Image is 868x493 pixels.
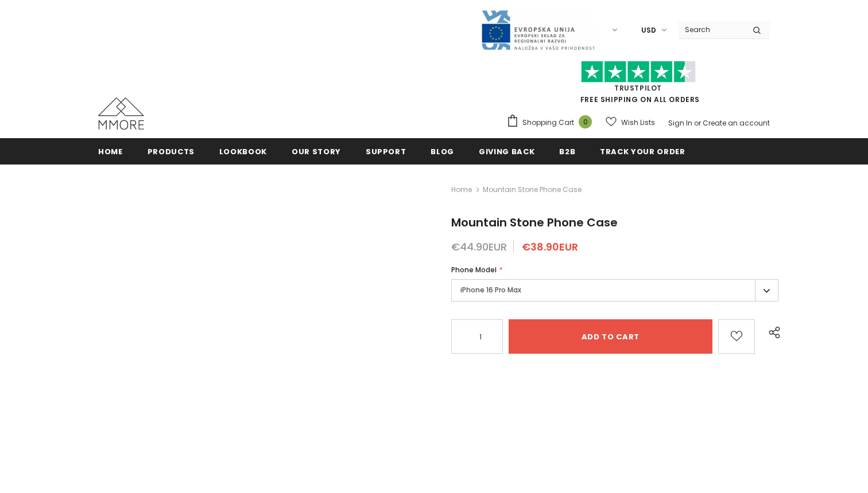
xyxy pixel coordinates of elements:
a: Track your order [600,138,685,164]
label: iPhone 16 Pro Max [451,279,778,302]
span: Shopping Cart [522,117,574,128]
img: Trust Pilot Stars [581,61,696,83]
a: Products [148,138,195,164]
span: 0 [579,115,592,128]
a: Lookbook [219,138,267,164]
a: B2B [559,138,575,164]
span: Mountain Stone Phone Case [451,214,618,230]
span: or [694,118,701,128]
span: Wish Lists [621,117,655,128]
span: Lookbook [219,146,267,157]
a: Create an account [703,118,770,128]
span: Blog [431,146,454,157]
span: Mountain Stone Phone Case [483,183,582,197]
a: Javni Razpis [480,25,595,34]
span: Our Story [292,146,341,157]
a: Home [98,138,123,164]
a: Our Story [292,138,341,164]
input: Add to cart [509,319,712,354]
span: €44.90EUR [451,240,507,254]
span: €38.90EUR [522,240,578,254]
a: support [366,138,406,164]
a: Wish Lists [606,112,655,132]
img: MMORE Cases [98,97,144,130]
span: USD [641,25,656,36]
a: Blog [431,138,454,164]
a: Shopping Cart 0 [506,114,598,131]
a: Giving back [479,138,534,164]
span: Home [98,146,123,157]
span: Giving back [479,146,534,157]
input: Search Site [678,21,744,38]
span: Products [148,146,195,157]
a: Home [451,183,472,197]
img: Javni Razpis [480,9,595,51]
span: FREE SHIPPING ON ALL ORDERS [506,66,770,104]
a: Sign In [668,118,692,128]
a: Trustpilot [614,83,662,93]
span: support [366,146,406,157]
span: B2B [559,146,575,157]
span: Phone Model [451,265,497,275]
span: Track your order [600,146,685,157]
